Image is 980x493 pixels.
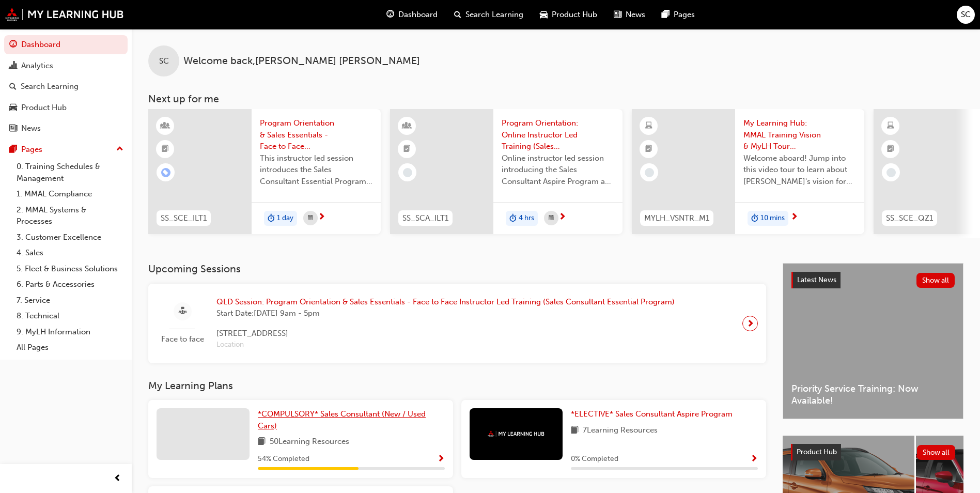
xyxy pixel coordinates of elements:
a: SS_SCE_ILT1Program Orientation & Sales Essentials - Face to Face Instructor Led Training (Sales C... [148,109,381,234]
a: search-iconSearch Learning [446,4,532,25]
span: news-icon [9,124,17,133]
button: Show all [917,445,956,460]
span: calendar-icon [549,212,554,225]
span: Program Orientation & Sales Essentials - Face to Face Instructor Led Training (Sales Consultant E... [260,117,372,152]
span: *ELECTIVE* Sales Consultant Aspire Program [571,409,733,419]
span: Pages [674,9,695,21]
span: Location [216,339,675,351]
span: chart-icon [9,61,17,71]
span: My Learning Hub: MMAL Training Vision & MyLH Tour (Elective) [743,117,856,152]
span: search-icon [9,82,17,91]
button: DashboardAnalyticsSearch LearningProduct HubNews [4,33,128,140]
span: learningResourceType_ELEARNING-icon [887,119,894,133]
h3: My Learning Plans [148,380,766,392]
span: 0 % Completed [571,453,618,465]
button: Pages [4,140,128,159]
span: duration-icon [268,212,275,225]
span: prev-icon [114,472,121,485]
span: SS_SCA_ILT1 [402,212,448,224]
span: learningRecordVerb_ENROLL-icon [161,168,170,177]
span: booktick-icon [403,143,411,156]
span: Program Orientation: Online Instructor Led Training (Sales Consultant Aspire Program) [502,117,614,152]
span: MYLH_VSNTR_M1 [644,212,709,224]
span: sessionType_FACE_TO_FACE-icon [179,305,186,318]
span: 50 Learning Resources [270,436,349,449]
span: calendar-icon [308,212,313,225]
span: guage-icon [9,40,17,50]
span: Search Learning [465,9,523,21]
a: Latest NewsShow allPriority Service Training: Now Available! [783,263,963,419]
a: Search Learning [4,77,128,96]
span: up-icon [116,143,123,156]
span: 7 Learning Resources [583,424,658,437]
a: 4. Sales [12,245,128,261]
a: pages-iconPages [654,4,703,25]
h3: Next up for me [132,93,980,105]
div: Pages [21,144,42,156]
span: next-icon [318,213,325,222]
span: Latest News [797,275,836,284]
span: next-icon [746,316,754,331]
a: 9. MyLH Information [12,324,128,340]
a: 6. Parts & Accessories [12,276,128,292]
span: guage-icon [386,8,394,21]
span: learningRecordVerb_NONE-icon [645,168,654,177]
span: booktick-icon [645,143,652,156]
a: *COMPULSORY* Sales Consultant (New / Used Cars) [258,408,445,432]
span: This instructor led session introduces the Sales Consultant Essential Program and outlines what y... [260,152,372,188]
span: SS_SCE_QZ1 [886,212,933,224]
div: Analytics [21,60,53,72]
span: news-icon [614,8,621,21]
span: car-icon [540,8,548,21]
span: SC [159,55,169,67]
a: MYLH_VSNTR_M1My Learning Hub: MMAL Training Vision & MyLH Tour (Elective)Welcome aboard! Jump int... [632,109,864,234]
span: Product Hub [797,448,837,456]
span: Show Progress [437,455,445,464]
span: learningResourceType_INSTRUCTOR_LED-icon [162,119,169,133]
span: learningRecordVerb_NONE-icon [403,168,412,177]
span: 54 % Completed [258,453,309,465]
a: 3. Customer Excellence [12,229,128,245]
span: SC [961,9,971,21]
img: mmal [488,430,545,437]
span: learningRecordVerb_NONE-icon [886,168,896,177]
span: book-icon [571,424,579,437]
a: news-iconNews [605,4,654,25]
a: 1. MMAL Compliance [12,186,128,202]
a: car-iconProduct Hub [532,4,605,25]
span: 10 mins [760,212,785,224]
button: Show Progress [437,453,445,466]
a: Face to faceQLD Session: Program Orientation & Sales Essentials - Face to Face Instructor Led Tra... [157,292,758,355]
span: 1 day [277,212,293,224]
span: Welcome aboard! Jump into this video tour to learn about [PERSON_NAME]'s vision for your learning... [743,152,856,188]
span: Show Progress [750,455,758,464]
img: mmal [5,8,124,21]
a: All Pages [12,340,128,356]
a: News [4,119,128,138]
button: Show Progress [750,453,758,466]
a: 7. Service [12,292,128,309]
span: Face to face [157,333,208,345]
span: [STREET_ADDRESS] [216,328,675,340]
a: 5. Fleet & Business Solutions [12,261,128,277]
span: book-icon [258,436,266,449]
button: SC [957,6,975,24]
span: SS_SCE_ILT1 [161,212,207,224]
div: News [21,122,41,134]
a: *ELECTIVE* Sales Consultant Aspire Program [571,408,737,420]
div: Search Learning [21,81,79,93]
span: 4 hrs [519,212,534,224]
a: Product Hub [4,98,128,117]
span: Dashboard [398,9,438,21]
span: learningResourceType_INSTRUCTOR_LED-icon [403,119,411,133]
a: Analytics [4,56,128,75]
span: *COMPULSORY* Sales Consultant (New / Used Cars) [258,409,426,430]
a: Latest NewsShow all [791,272,955,288]
span: learningResourceType_ELEARNING-icon [645,119,652,133]
span: duration-icon [751,212,758,225]
a: 8. Technical [12,308,128,324]
span: duration-icon [509,212,517,225]
a: 0. Training Schedules & Management [12,159,128,186]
